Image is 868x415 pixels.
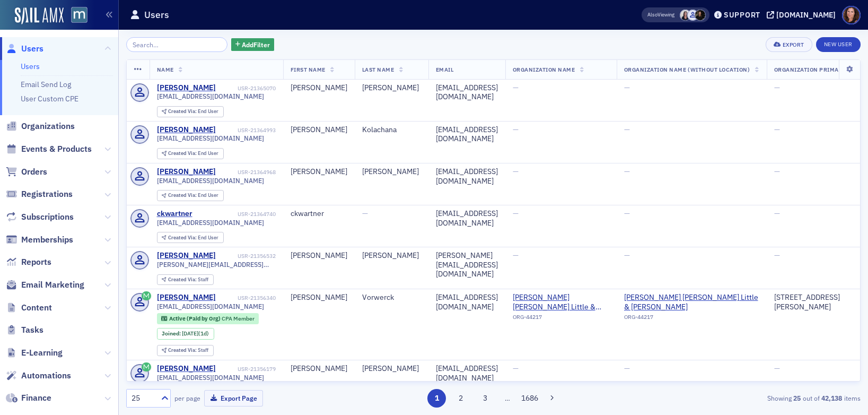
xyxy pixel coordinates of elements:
a: Users [21,62,40,71]
span: — [513,83,519,92]
div: [DOMAIN_NAME] [776,10,836,20]
span: [EMAIL_ADDRESS][DOMAIN_NAME] [157,177,264,185]
span: — [774,250,780,260]
div: USR-21364993 [217,127,276,134]
span: Tasks [21,324,43,336]
div: [PERSON_NAME] [362,364,421,374]
button: 1 [427,389,446,408]
span: Grandizio Wilkins Little & Matthews (Hunt Valley, MD) [513,293,609,312]
div: Created Via: End User [157,148,224,159]
span: [EMAIL_ADDRESS][DOMAIN_NAME] [157,134,264,142]
div: ORG-44217 [513,314,609,324]
span: — [624,209,630,218]
span: Finance [21,392,51,404]
span: Users [21,43,43,55]
div: [PERSON_NAME] [362,251,421,261]
button: [DOMAIN_NAME] [767,11,839,19]
div: [PERSON_NAME] [291,293,347,302]
a: Automations [6,370,71,382]
div: Showing out of items [623,393,861,403]
a: User Custom CPE [21,94,78,103]
div: End User [168,109,218,115]
a: [PERSON_NAME] [157,167,216,177]
span: Name [157,66,174,73]
div: 25 [131,393,155,404]
span: Last Name [362,66,394,73]
div: Created Via: End User [157,232,224,243]
a: Users [6,43,43,55]
a: [PERSON_NAME] [157,83,216,93]
span: Justin Chase [687,10,698,21]
a: View Homepage [64,7,87,25]
img: SailAMX [15,7,64,24]
span: Created Via : [168,108,198,115]
span: [EMAIL_ADDRESS][DOMAIN_NAME] [157,219,264,227]
span: Subscriptions [21,211,74,223]
div: Export [783,42,804,48]
div: End User [168,235,218,241]
span: [EMAIL_ADDRESS][DOMAIN_NAME] [157,92,264,100]
div: USR-21356532 [217,253,276,260]
a: Reports [6,256,51,268]
span: — [774,167,780,176]
span: — [774,125,780,134]
div: Staff [168,277,208,283]
div: [PERSON_NAME] [291,125,347,135]
div: [EMAIL_ADDRESS][DOMAIN_NAME] [436,125,498,144]
strong: 42,138 [820,393,844,403]
a: E-Learning [6,347,63,359]
span: Add Filter [242,40,270,49]
span: Email Marketing [21,279,84,291]
div: ckwartner [291,209,347,219]
div: (1d) [182,330,209,337]
span: — [513,364,519,373]
span: — [624,125,630,134]
div: [PERSON_NAME] [291,167,347,177]
span: [DATE] [182,330,198,337]
div: [PERSON_NAME] [291,83,347,93]
span: — [513,209,519,218]
span: [EMAIL_ADDRESS][DOMAIN_NAME] [157,302,264,310]
span: Created Via : [168,347,198,353]
div: USR-21364740 [194,211,276,218]
span: E-Learning [21,347,63,359]
span: — [774,83,780,92]
span: [EMAIL_ADDRESS][DOMAIN_NAME] [157,374,264,382]
span: Created Via : [168,276,198,283]
div: [PERSON_NAME] [157,293,216,302]
a: ckwartner [157,209,192,219]
span: Viewing [647,11,674,19]
span: — [774,209,780,218]
button: Export [766,37,812,52]
div: [PERSON_NAME] [362,167,421,177]
span: Lauren McDonough [695,10,706,21]
div: USR-21364968 [217,169,276,176]
span: Automations [21,370,71,382]
strong: 25 [792,393,803,403]
div: Created Via: End User [157,106,224,117]
div: [PERSON_NAME] [362,83,421,93]
div: [PERSON_NAME][EMAIL_ADDRESS][DOMAIN_NAME] [436,251,498,279]
div: End User [168,193,218,198]
span: — [624,167,630,176]
div: [EMAIL_ADDRESS][DOMAIN_NAME] [436,167,498,186]
a: Finance [6,392,51,404]
div: USR-21356340 [217,295,276,301]
span: Content [21,302,52,314]
div: Created Via: End User [157,190,224,201]
span: Joined : [162,330,182,337]
a: Registrations [6,188,73,200]
div: USR-21356179 [217,366,276,373]
div: USR-21365070 [217,85,276,92]
span: Created Via : [168,150,198,157]
span: Organization Name (Without Location) [624,66,750,73]
div: Created Via: Staff [157,345,214,356]
a: Email Send Log [21,80,71,89]
span: Events & Products [21,143,92,155]
div: ORG-44217 [624,314,759,324]
span: — [513,250,519,260]
span: — [624,83,630,92]
a: Active (Paid by Org) CPA Member [161,315,254,322]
